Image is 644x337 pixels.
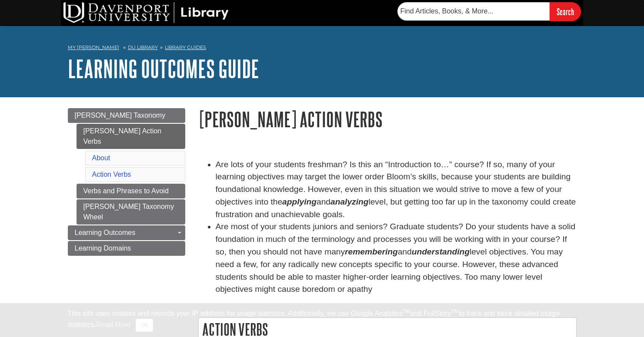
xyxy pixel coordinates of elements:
[68,225,185,240] a: Learning Outcomes
[75,244,131,252] span: Learning Domains
[198,108,577,130] h1: [PERSON_NAME] Action Verbs
[216,159,577,221] li: Are lots of your students freshman? Is this an “Introduction to…” course? If so, many of your lea...
[92,171,131,178] a: Action Verbs
[282,197,317,206] strong: applying
[68,308,577,332] div: This site uses cookies and records your IP address for usage statistics. Additionally, we use Goo...
[77,199,185,225] a: [PERSON_NAME] Taxonomy Wheel
[165,44,206,50] a: Library Guides
[68,55,259,82] a: Learning Outcomes Guide
[77,184,185,198] a: Verbs and Phrases to Avoid
[345,247,398,256] em: remembering
[68,108,185,256] div: Guide Page Menu
[128,44,158,50] a: DU Library
[77,124,185,149] a: [PERSON_NAME] Action Verbs
[136,319,153,332] button: Close
[550,2,581,21] input: Search
[68,241,185,256] a: Learning Domains
[63,2,229,23] img: DU Library
[96,321,130,328] a: Read More
[75,229,136,236] span: Learning Outcomes
[68,42,577,56] nav: breadcrumb
[330,197,368,206] strong: analyzing
[412,247,470,256] em: understanding
[68,44,119,51] a: My [PERSON_NAME]
[397,2,550,20] input: Find Articles, Books, & More...
[397,2,581,21] form: Searches DU Library's articles, books, and more
[75,112,166,119] span: [PERSON_NAME] Taxonomy
[68,108,185,123] a: [PERSON_NAME] Taxonomy
[92,154,110,162] a: About
[216,221,577,296] li: Are most of your students juniors and seniors? Graduate students? Do your students have a solid f...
